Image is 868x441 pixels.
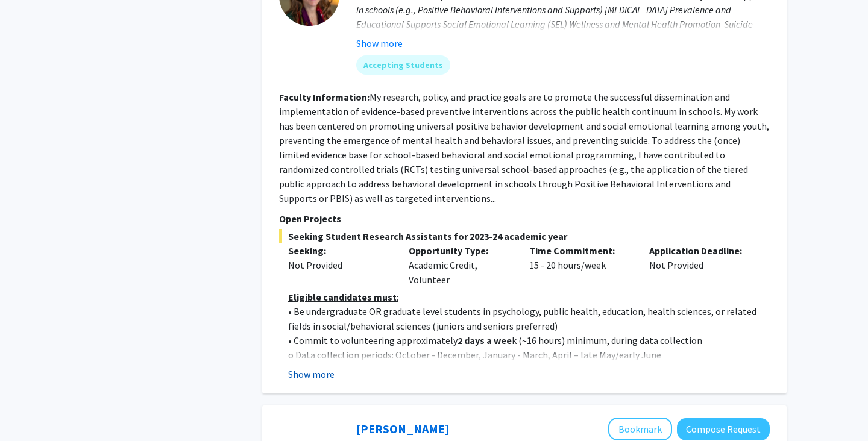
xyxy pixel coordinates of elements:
[288,291,397,303] u: Eligible candidates must
[409,243,511,258] p: Opportunity Type:
[279,229,770,243] span: Seeking Student Research Assistants for 2023-24 academic year
[279,91,370,103] b: Faculty Information:
[649,243,752,258] p: Application Deadline:
[520,243,641,287] div: 15 - 20 hours/week
[529,243,632,258] p: Time Commitment:
[9,387,51,432] iframe: Chat
[677,418,770,440] button: Compose Request to Gurumurthy Ramachandran
[640,243,761,287] div: Not Provided
[608,418,672,440] button: Add Gurumurthy Ramachandran to Bookmarks
[458,334,512,346] u: 2 days a wee
[279,91,769,204] fg-read-more: My research, policy, and practice goals are to promote the successful dissemination and implement...
[356,55,450,75] mat-chip: Accepting Students
[288,258,391,272] div: Not Provided
[288,333,770,348] p: • Commit to volunteering approximately k (~16 hours) minimum, during data collection
[279,211,770,226] p: Open Projects
[288,367,335,381] button: Show more
[288,348,770,362] p: o Data collection periods: October - December, January - March, April – late May/early June
[288,304,770,333] p: • Be undergraduate OR graduate level students in psychology, public health, education, health sci...
[400,243,520,287] div: Academic Credit, Volunteer
[356,36,403,51] button: Show more
[288,243,391,258] p: Seeking:
[397,291,398,303] u: :
[356,421,449,436] a: [PERSON_NAME]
